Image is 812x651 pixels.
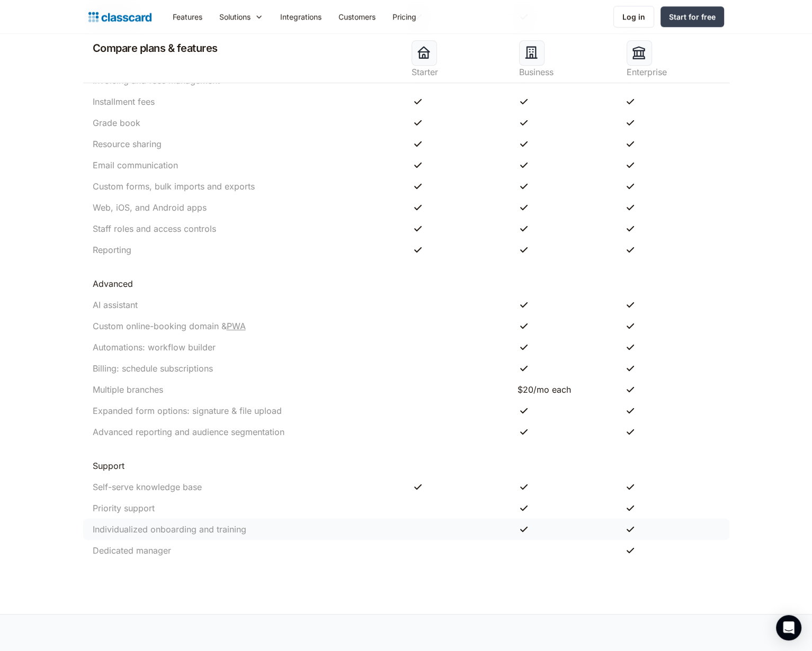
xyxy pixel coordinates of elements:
div: Installment fees [93,95,155,108]
a: Log in [613,6,654,28]
div: Solutions [211,5,272,29]
div: Custom online-booking domain & [93,320,246,332]
div: Reporting [93,243,131,256]
div: Enterprise [627,66,724,78]
div: Custom forms, bulk imports and exports [93,180,255,193]
a: Customers [330,5,384,29]
div: $20/mo each [517,383,613,396]
a: Features [164,5,211,29]
div: Start for free [669,11,716,22]
div: Log in [622,11,645,22]
a: PWA [227,321,246,331]
div: Support [93,459,124,472]
div: Multiple branches [93,383,163,396]
a: Integrations [272,5,330,29]
div: Open Intercom Messenger [776,615,801,640]
a: home [88,10,151,24]
div: Staff roles and access controls [93,222,216,235]
div: Dedicated manager [93,544,171,557]
div: Starter [412,66,508,78]
div: Solutions [219,11,251,22]
div: Web, iOS, and Android apps [93,201,207,214]
h2: Compare plans & features [88,40,218,56]
div: Advanced [93,277,133,290]
a: Start for free [661,6,724,27]
div: Self-serve knowledge base [93,481,202,493]
div: AI assistant [93,299,138,311]
div: Automations: workflow builder [93,341,216,354]
div: Expanded form options: signature & file upload [93,404,282,417]
div: Email communication [93,159,178,171]
a: Pricing [384,5,425,29]
div: Business [519,66,616,78]
div: Advanced reporting and audience segmentation [93,426,284,438]
div: Billing: schedule subscriptions [93,362,213,375]
div: Priority support [93,502,155,514]
div: Resource sharing [93,138,162,150]
div: Grade book [93,116,140,129]
div: Individualized onboarding and training [93,523,246,536]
